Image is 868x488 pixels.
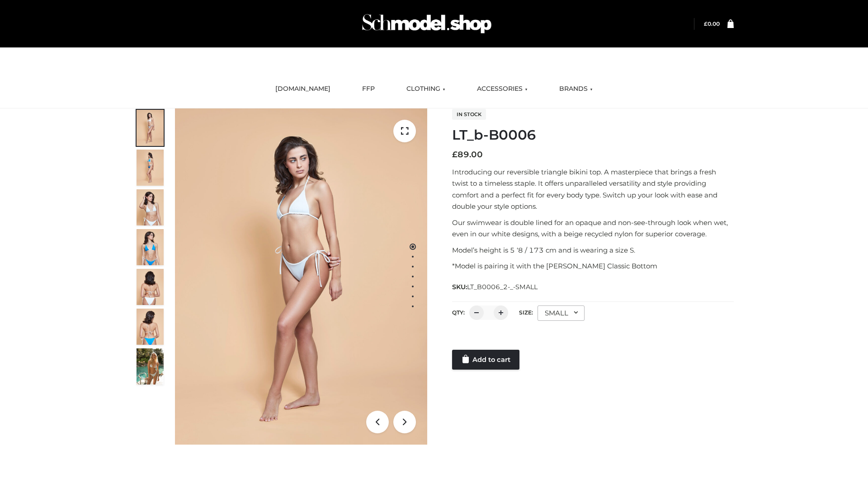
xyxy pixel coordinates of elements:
[355,79,382,99] a: FFP
[470,79,534,99] a: ACCESSORIES
[137,110,164,146] img: ArielClassicBikiniTop_CloudNine_AzureSky_OW114ECO_1-scaled.jpg
[452,150,458,160] span: £
[137,150,164,186] img: ArielClassicBikiniTop_CloudNine_AzureSky_OW114ECO_2-scaled.jpg
[400,79,452,99] a: CLOTHING
[452,217,734,240] p: Our swimwear is double lined for an opaque and non-see-through look when wet, even in our white d...
[137,189,164,225] img: ArielClassicBikiniTop_CloudNine_AzureSky_OW114ECO_3-scaled.jpg
[467,283,538,291] span: LT_B0006_2-_-SMALL
[359,6,495,42] img: Schmodel Admin 964
[538,305,585,321] div: SMALL
[452,109,486,120] span: In stock
[137,269,164,305] img: ArielClassicBikiniTop_CloudNine_AzureSky_OW114ECO_7-scaled.jpg
[452,127,734,143] h1: LT_b-B0006
[137,348,164,385] img: Arieltop_CloudNine_AzureSky2.jpg
[137,229,164,265] img: ArielClassicBikiniTop_CloudNine_AzureSky_OW114ECO_4-scaled.jpg
[452,166,734,212] p: Introducing our reversible triangle bikini top. A masterpiece that brings a fresh twist to a time...
[704,20,720,27] bdi: 0.00
[704,20,720,27] a: £0.00
[452,350,519,370] a: Add to cart
[552,79,599,99] a: BRANDS
[175,108,427,445] img: ArielClassicBikiniTop_CloudNine_AzureSky_OW114ECO_1
[704,20,708,27] span: £
[452,309,465,316] label: QTY:
[269,79,337,99] a: [DOMAIN_NAME]
[452,244,734,256] p: Model’s height is 5 ‘8 / 173 cm and is wearing a size S.
[137,309,164,345] img: ArielClassicBikiniTop_CloudNine_AzureSky_OW114ECO_8-scaled.jpg
[452,150,483,160] bdi: 89.00
[452,282,538,292] span: SKU:
[519,309,533,316] label: Size:
[452,260,734,272] p: *Model is pairing it with the [PERSON_NAME] Classic Bottom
